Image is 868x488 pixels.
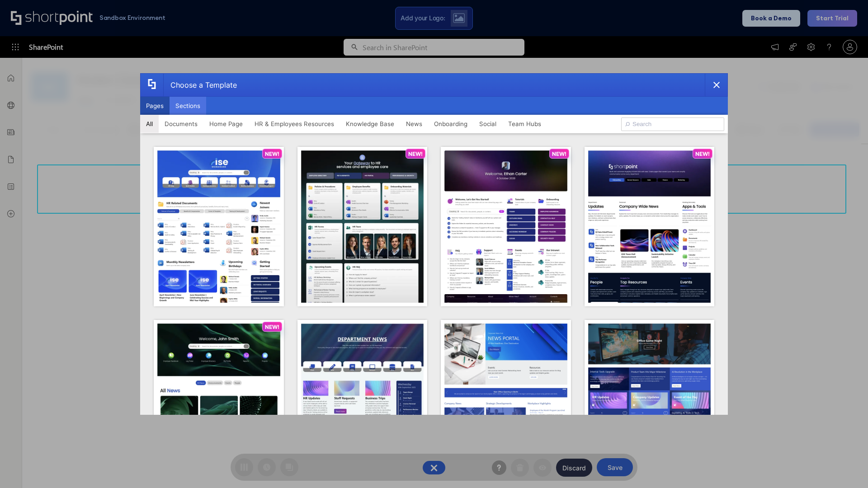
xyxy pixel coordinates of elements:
[140,97,170,115] button: Pages
[695,150,710,157] p: NEW!
[249,115,340,133] button: HR & Employees Resources
[340,115,400,133] button: Knowledge Base
[473,115,502,133] button: Social
[265,324,279,330] p: NEW!
[203,115,249,133] button: Home Page
[140,115,159,133] button: All
[502,115,547,133] button: Team Hubs
[552,150,566,157] p: NEW!
[823,445,868,488] iframe: Chat Widget
[159,115,203,133] button: Documents
[163,74,237,96] div: Choose a Template
[140,73,728,415] div: template selector
[265,150,279,157] p: NEW!
[621,117,724,131] input: Search
[170,97,206,115] button: Sections
[400,115,428,133] button: News
[428,115,473,133] button: Onboarding
[408,150,423,157] p: NEW!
